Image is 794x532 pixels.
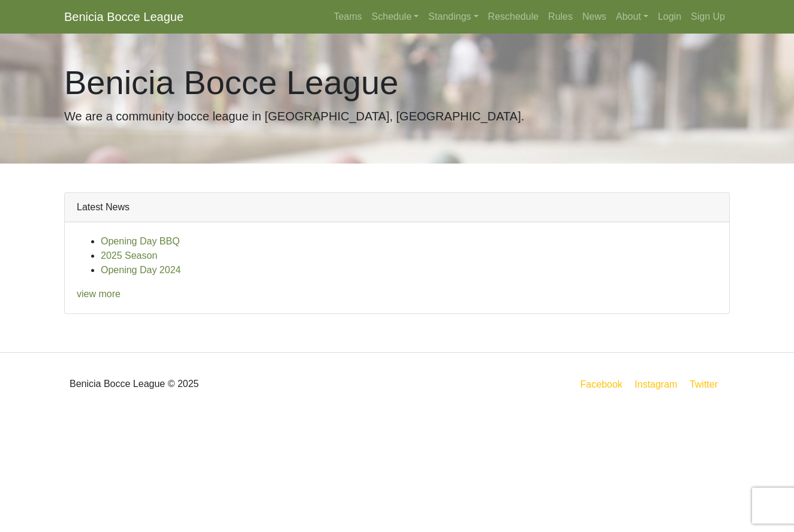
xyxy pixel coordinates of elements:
[329,5,366,29] a: Teams
[686,5,730,29] a: Sign Up
[543,5,578,29] a: Rules
[101,236,180,246] a: Opening Day BBQ
[632,377,679,392] a: Instagram
[483,5,544,29] a: Reschedule
[65,193,729,222] div: Latest News
[653,5,686,29] a: Login
[64,5,184,29] a: Benicia Bocce League
[423,5,483,29] a: Standings
[101,265,181,275] a: Opening Day 2024
[578,377,625,392] a: Facebook
[55,362,397,406] div: Benicia Bocce League © 2025
[64,62,730,102] h1: Benicia Bocce League
[101,250,157,261] a: 2025 Season
[77,289,121,299] a: view more
[611,5,653,29] a: About
[578,5,611,29] a: News
[687,377,727,392] a: Twitter
[64,107,730,125] p: We are a community bocce league in [GEOGRAPHIC_DATA], [GEOGRAPHIC_DATA].
[367,5,424,29] a: Schedule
